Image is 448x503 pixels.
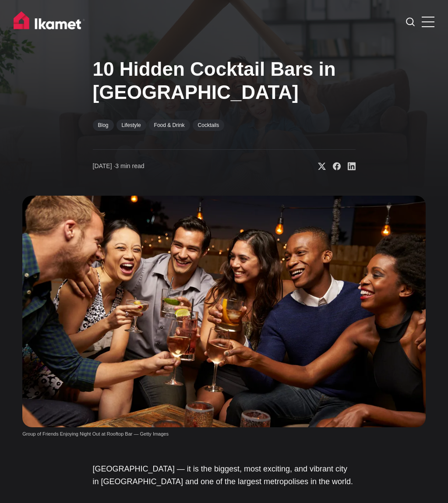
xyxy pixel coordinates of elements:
img: 10 Hidden Cocktail Bars in Istanbul [22,196,426,427]
a: Cocktails [193,120,225,131]
a: Lifestyle [116,120,146,131]
h1: 10 Hidden Cocktail Bars in [GEOGRAPHIC_DATA] [93,58,356,104]
a: Blog [93,120,114,131]
time: 3 min read [93,162,145,171]
a: Share on Linkedin [341,162,356,171]
a: Share on X [311,162,326,171]
a: Share on Facebook [326,162,341,171]
a: Food & Drink [149,120,190,131]
p: [GEOGRAPHIC_DATA] — it is the biggest, most exciting, and vibrant city in [GEOGRAPHIC_DATA] and o... [93,463,356,488]
span: [DATE] ∙ [93,162,116,169]
figcaption: Group of Friends Enjoying Night Out at Rooftop Bar — Getty Images [22,430,426,438]
img: Ikamet home [14,11,85,33]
